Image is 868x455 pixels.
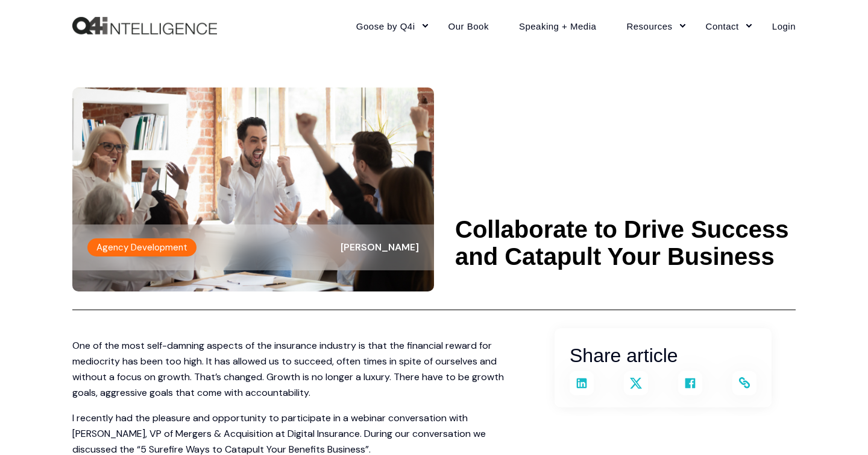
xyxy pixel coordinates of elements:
[455,216,796,270] h1: Collaborate to Drive Success and Catapult Your Business
[341,241,419,253] span: [PERSON_NAME]
[72,17,217,35] a: Back to Home
[72,338,506,401] p: One of the most self-damning aspects of the insurance industry is that the financial reward for m...
[72,87,434,291] img: High-growth insurance agencies drive success by collaborating with business partners to bring nee...
[72,17,217,35] img: Q4intelligence, LLC logo
[87,238,197,256] label: Agency Development
[570,340,756,371] h3: Share article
